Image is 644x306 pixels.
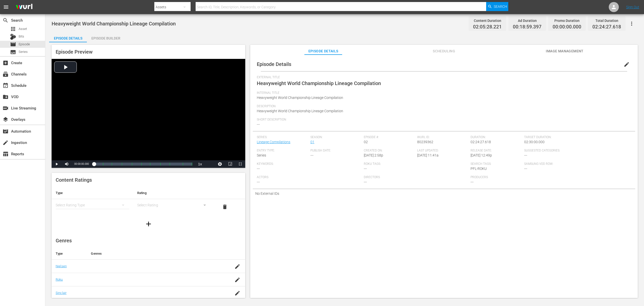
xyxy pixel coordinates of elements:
[257,153,266,157] span: Series
[471,149,521,153] span: Release Date:
[62,160,72,168] button: Mute
[56,278,63,281] a: Roku
[222,204,228,210] span: delete
[10,49,16,55] span: Series
[3,117,9,123] span: Overlays
[626,5,639,9] a: Sign Out
[553,17,581,24] div: Promo Duration
[473,17,502,24] div: Content Duration
[524,162,575,166] span: Samsung VOD Row:
[257,91,629,95] span: Internal Title
[3,94,9,100] span: VOD
[133,187,215,199] th: Rating
[52,160,62,168] button: Play
[257,109,343,113] span: Heavyweight World Championship Lineage Compilation
[257,75,629,80] span: External Title
[3,60,9,66] span: Create
[3,105,9,111] span: Live Streaming
[257,96,343,100] span: Heavyweight World Championship Lineage Compilation
[10,34,16,40] div: Bits
[56,177,92,183] span: Content Ratings
[257,167,260,171] span: ---
[87,32,125,42] button: Episode Builder
[257,140,290,144] a: Lineage Compilations
[471,162,521,166] span: Search Tags:
[52,187,245,215] table: simple table
[473,24,502,30] span: 02:05:28.221
[425,48,463,54] span: Scheduling
[56,264,67,268] a: Nielsen
[3,71,9,77] span: Channels
[364,153,383,157] span: [DATE] 2:58p
[310,153,313,157] span: ---
[87,32,125,44] div: Episode Builder
[257,61,291,67] span: Episode Details
[553,24,581,30] span: 00:00:00.000
[364,140,368,144] span: 02
[215,160,225,168] button: Jump To Time
[225,160,235,168] button: Picture-in-Picture
[10,26,16,32] span: Asset
[471,135,521,139] span: Duration:
[257,118,629,122] span: Short Description
[417,149,468,153] span: Last Updated:
[3,4,9,10] span: menu
[56,291,66,295] a: Sinclair
[417,140,433,144] span: 80239362
[56,238,72,244] span: Genres
[257,175,361,179] span: Actors
[621,58,633,70] button: edit
[471,167,487,171] span: PFL-ROKU
[52,21,176,27] span: Heavyweight World Championship Lineage Compilation
[52,187,133,199] th: Type
[304,48,342,54] span: Episode Details
[364,135,415,139] span: Episode #:
[513,17,542,24] div: Ad Duration
[471,140,491,144] span: 02:24:27.618
[3,140,9,146] span: Ingestion
[524,167,527,171] span: ---
[524,140,545,144] span: 02:30:00.000
[471,175,575,179] span: Producers
[19,26,27,31] span: Asset
[257,122,260,126] span: ---
[94,163,192,166] div: Progress Bar
[417,153,439,157] span: [DATE] 11:41a
[49,32,87,44] div: Episode Details
[257,80,381,86] span: Heavyweight World Championship Lineage Compilation
[49,32,87,42] button: Episode Details
[235,160,245,168] button: Fullscreen
[364,149,415,153] span: Created On:
[3,128,9,134] span: Automation
[257,180,260,184] span: ---
[3,17,9,23] span: Search
[592,17,621,24] div: Total Duration
[310,135,361,139] span: Season:
[52,248,87,260] th: Type
[257,135,308,139] span: Series:
[52,59,245,168] div: Video Player
[12,1,36,13] img: ans4CAIJ8jUAAAAAAAAAAAAAAAAAAAAAAAAgQb4GAAAAAAAAAAAAAAAAAAAAAAAAJMjXAAAAAAAAAAAAAAAAAAAAAAAAgAT5G...
[471,180,474,184] span: ---
[624,61,630,67] span: edit
[546,48,584,54] span: Image Management
[513,24,542,30] span: 00:18:59.397
[19,49,28,54] span: Series
[592,24,621,30] span: 02:24:27.618
[74,163,89,165] span: 00:00:00.000
[19,42,30,47] span: Episode
[364,167,367,171] span: ---
[257,104,629,108] span: Description
[87,248,224,260] th: Genres
[3,151,9,157] span: Reports
[257,162,361,166] span: Keywords:
[494,2,507,11] span: Search
[219,201,231,213] button: delete
[257,149,308,153] span: Entry Type:
[310,149,361,153] span: Publish Date:
[417,135,468,139] span: Wurl ID:
[364,162,468,166] span: Roku Tags:
[310,140,314,144] a: 01
[524,149,629,153] span: Suggested Categories:
[56,49,93,55] span: Episode Preview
